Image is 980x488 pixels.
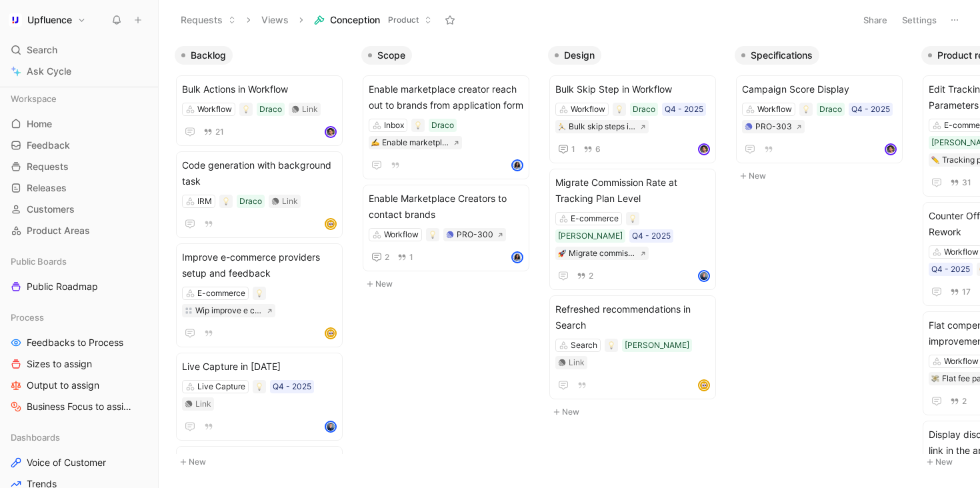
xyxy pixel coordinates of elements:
[735,168,911,184] button: New
[134,379,147,392] button: View actions
[931,375,939,383] img: 💸
[255,289,263,297] img: 💡
[569,247,636,260] div: Migrate commission rate at tracking plan and orders level
[962,288,971,296] span: 17
[182,359,337,375] span: Live Capture in [DATE]
[384,228,419,241] div: Workflow
[27,181,67,195] span: Releases
[361,46,412,65] button: Scope
[5,375,153,395] a: Output to assign
[558,249,566,257] img: 🚀
[429,231,437,239] img: 💡
[5,453,153,473] a: Voice of Customer
[548,404,724,420] button: New
[5,221,153,241] a: Product Areas
[5,135,153,155] a: Feedback
[543,40,729,427] div: DesignNew
[799,103,813,116] div: 💡
[569,356,585,369] div: Link
[851,103,890,116] div: Q4 - 2025
[632,229,671,243] div: Q4 - 2025
[962,179,971,187] span: 31
[9,13,22,27] img: Upfluence
[27,456,106,469] span: Voice of Customer
[308,10,438,30] button: ConceptionProduct
[27,139,70,152] span: Feedback
[564,49,595,62] span: Design
[384,119,404,132] div: Inbox
[755,120,792,133] div: PRO-303
[5,427,153,447] div: Dashboards
[369,81,523,113] span: Enable marketplace creator reach out to brands from application form
[385,253,389,261] span: 2
[176,151,343,238] a: Code generation with background taskIRMDracoLinkavatar
[5,11,89,29] button: UpfluenceUpfluence
[363,75,529,179] a: Enable marketplace creator reach out to brands from application formInboxDraco✍️Enable marketplac...
[356,40,543,299] div: ScopeNew
[169,40,356,477] div: BacklogNew
[548,46,601,65] button: Design
[414,121,422,129] img: 💡
[330,13,380,27] span: Conception
[555,141,578,157] button: 1
[195,304,263,317] div: Wip improve e commerce providers setup and feedback
[5,251,153,271] div: Public Boards
[615,105,623,113] img: 💡
[558,123,566,131] img: 🏃
[5,199,153,219] a: Customers
[5,114,153,134] a: Home
[255,10,295,30] button: Views
[195,397,211,411] div: Link
[581,142,603,157] button: 6
[175,46,233,65] button: Backlog
[27,42,57,58] span: Search
[11,311,44,324] span: Process
[326,127,335,137] img: avatar
[197,287,245,300] div: E-commerce
[944,245,979,259] div: Workflow
[699,145,709,154] img: avatar
[363,185,529,271] a: Enable Marketplace Creators to contact brandsWorkflowPRO-30021avatar
[947,175,974,190] button: 31
[242,105,250,113] img: 💡
[944,355,979,368] div: Workflow
[382,136,449,149] div: Enable marketplace creator reach out to brands from application form
[176,243,343,347] a: Improve e-commerce providers setup and feedbackE-commerceWip improve e commerce providers setup a...
[27,203,75,216] span: Customers
[11,255,67,268] span: Public Boards
[219,195,233,208] div: 💡
[27,336,123,349] span: Feedbacks to Process
[27,14,72,26] h1: Upfluence
[215,128,224,136] span: 21
[191,49,226,62] span: Backlog
[27,280,98,293] span: Public Roadmap
[513,253,522,262] img: avatar
[369,249,392,265] button: 2
[574,269,596,283] button: 2
[27,160,69,173] span: Requests
[549,75,716,163] a: Bulk Skip Step in WorkflowWorkflowDracoQ4 - 2025🏃Bulk skip steps in campaign16avatar
[27,400,134,413] span: Business Focus to assign
[962,397,967,405] span: 2
[134,280,147,293] button: View actions
[549,169,716,290] a: Migrate Commission Rate at Tracking Plan LevelE-commerce[PERSON_NAME]Q4 - 2025🚀Migrate commission...
[176,353,343,441] a: Live Capture in [DATE]Live CaptureQ4 - 2025Linkavatar
[571,212,619,225] div: E-commerce
[513,161,522,170] img: avatar
[5,397,153,417] a: Business Focus to assign
[5,40,153,60] div: Search
[5,61,153,81] a: Ask Cycle
[197,380,245,393] div: Live Capture
[182,157,337,189] span: Code generation with background task
[377,49,405,62] span: Scope
[326,329,335,338] img: avatar
[457,228,493,241] div: PRO-300
[857,11,893,29] button: Share
[605,339,618,352] div: 💡
[409,253,413,261] span: 1
[273,380,311,393] div: Q4 - 2025
[589,272,593,280] span: 2
[569,120,636,133] div: Bulk skip steps in campaign
[253,287,266,300] div: 💡
[134,357,147,371] button: View actions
